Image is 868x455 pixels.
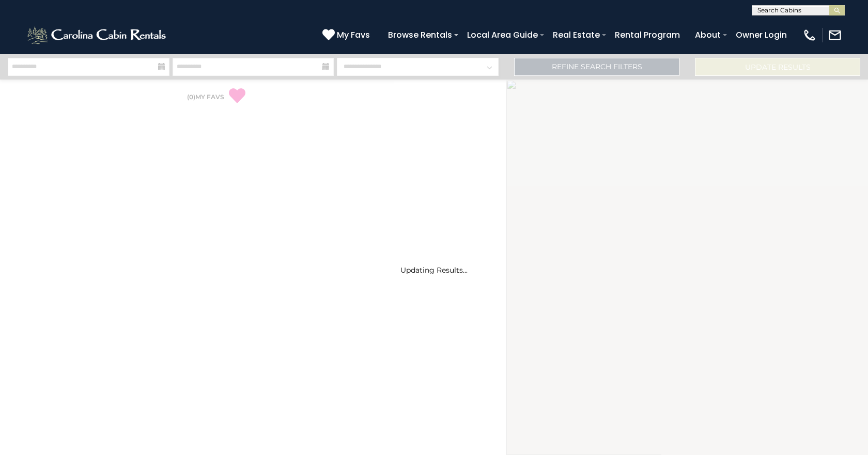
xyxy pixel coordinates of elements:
[26,25,169,45] img: White-1-2.png
[610,26,685,44] a: Rental Program
[690,26,726,44] a: About
[828,28,842,42] img: mail-regular-white.png
[462,26,543,44] a: Local Area Guide
[383,26,457,44] a: Browse Rentals
[731,26,792,44] a: Owner Login
[337,28,370,41] span: My Favs
[322,28,373,42] a: My Favs
[802,28,817,42] img: phone-regular-white.png
[548,26,605,44] a: Real Estate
